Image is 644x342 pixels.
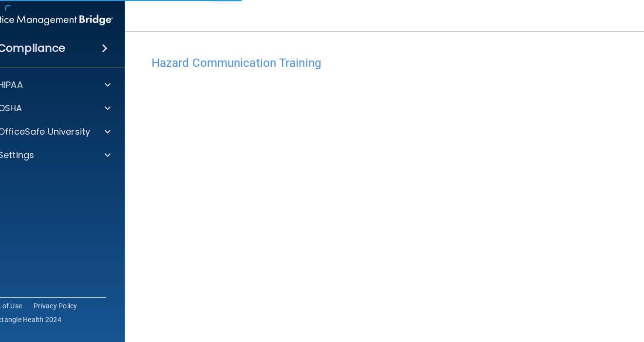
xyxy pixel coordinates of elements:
[34,301,77,311] a: Privacy Policy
